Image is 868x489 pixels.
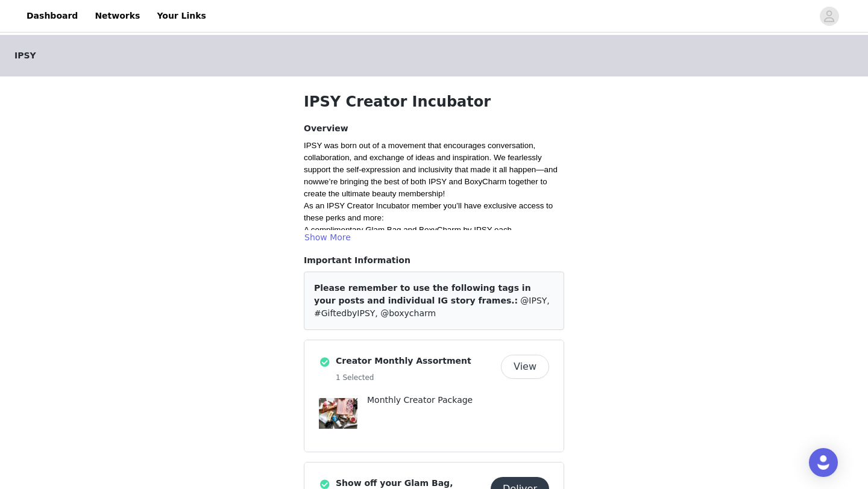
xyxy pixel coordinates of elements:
[304,122,564,135] h4: Overview
[336,372,496,383] h5: 1 Selected
[304,254,564,267] p: Important Information
[304,91,564,113] h1: IPSY Creator Incubator
[304,340,564,452] div: Creator Monthly Assortment
[14,49,36,62] span: IPSY
[19,2,85,30] a: Dashboard
[314,283,531,305] span: Please remember to use the following tags in your posts and individual IG story frames.:
[304,225,514,246] span: A complimentary Glam Bag and BoxyCharm by IPSY each month,
[149,2,213,30] a: Your Links
[304,177,549,198] span: we’re bringing the best of both IPSY and BoxyCharm together to create the ultimate beauty members...
[87,2,147,30] a: Networks
[336,355,496,367] h4: Creator Monthly Assortment
[501,363,549,372] a: View
[304,141,560,186] span: IPSY was born out of a movement that encourages conversation, collaboration, and exchange of idea...
[809,448,838,477] div: Open Intercom Messenger
[304,201,555,222] span: As an IPSY Creator Incubator member you’ll have exclusive access to these perks and more:
[823,7,835,26] div: avatar
[304,230,351,244] button: Show More
[501,355,549,379] button: View
[367,394,549,406] p: Monthly Creator Package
